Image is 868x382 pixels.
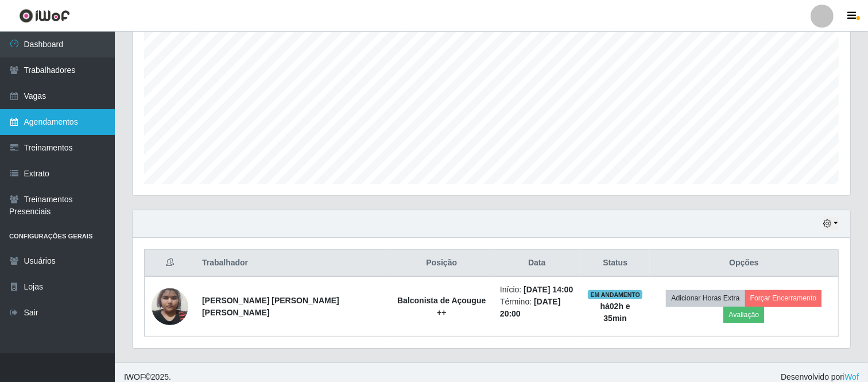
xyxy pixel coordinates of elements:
th: Posição [390,250,493,277]
button: Forçar Encerramento [745,290,822,306]
th: Opções [650,250,839,277]
span: EM ANDAMENTO [588,290,642,299]
time: [DATE] 14:00 [524,285,573,294]
button: Avaliação [723,307,764,323]
span: IWOF [124,372,145,381]
strong: Balconista de Açougue ++ [397,296,486,317]
img: 1701273073882.jpeg [152,282,188,331]
th: Trabalhador [195,250,390,277]
th: Status [581,250,650,277]
li: Início: [500,284,574,296]
a: iWof [843,372,859,381]
button: Adicionar Horas Extra [666,290,745,306]
img: CoreUI Logo [19,9,70,23]
th: Data [493,250,581,277]
strong: há 02 h e 35 min [600,302,630,323]
li: Término: [500,296,574,320]
strong: [PERSON_NAME] [PERSON_NAME] [PERSON_NAME] [202,296,339,317]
